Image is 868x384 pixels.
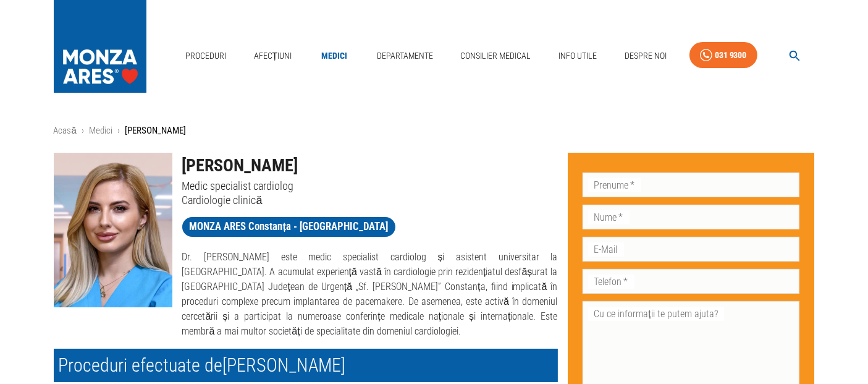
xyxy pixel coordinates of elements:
span: MONZA ARES Constanța - [GEOGRAPHIC_DATA] [182,219,396,234]
a: Despre Noi [620,43,672,69]
h1: [PERSON_NAME] [182,153,558,179]
a: Medici [89,125,112,136]
p: Dr. [PERSON_NAME] este medic specialist cardiolog și asistent universitar la [GEOGRAPHIC_DATA]. A... [182,250,558,339]
a: MONZA ARES Constanța - [GEOGRAPHIC_DATA] [182,217,396,237]
a: Acasă [54,125,77,136]
a: Info Utile [554,43,602,69]
li: › [82,124,84,138]
h2: Proceduri efectuate de [PERSON_NAME] [54,349,558,382]
p: [PERSON_NAME] [125,124,186,138]
a: Proceduri [180,43,231,69]
a: Departamente [372,43,438,69]
div: 031 9300 [715,48,747,63]
nav: breadcrumb [54,124,815,138]
a: Afecțiuni [249,43,297,69]
li: › [117,124,120,138]
a: Medici [314,43,354,69]
a: 031 9300 [689,42,757,69]
p: Medic specialist cardiolog [182,179,558,193]
a: Consilier Medical [455,43,536,69]
img: Dr. Alina Bădescu [54,153,172,307]
p: Cardiologie clinică [182,193,558,207]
